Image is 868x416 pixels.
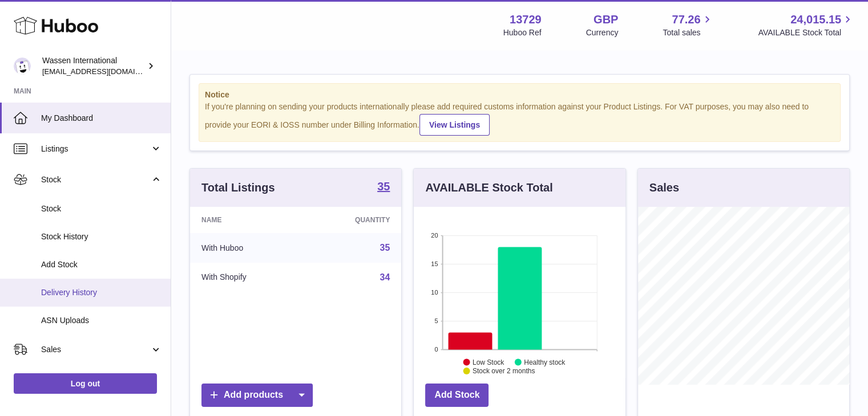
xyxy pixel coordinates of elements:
a: Log out [14,373,157,394]
span: Stock History [41,231,162,242]
strong: 13729 [510,12,542,27]
text: 0 [435,346,438,353]
div: Currency [586,27,619,38]
a: 35 [380,243,390,252]
td: With Shopify [190,263,304,292]
span: ASN Uploads [41,315,162,326]
h3: AVAILABLE Stock Total [425,180,552,195]
a: 35 [377,181,390,194]
text: 20 [431,232,438,239]
span: Total sales [663,27,713,38]
th: Quantity [304,207,402,233]
a: 34 [380,272,390,282]
div: If you're planning on sending your products internationally please add required customs informati... [205,101,834,136]
text: Stock over 2 months [473,367,535,375]
span: Delivery History [41,287,162,298]
h3: Sales [649,180,679,195]
a: 24,015.15 AVAILABLE Stock Total [758,12,854,38]
span: 24,015.15 [790,12,841,27]
div: Wassen International [42,55,145,77]
a: Add Stock [425,384,488,407]
strong: 35 [377,181,390,192]
h3: Total Listings [201,180,275,195]
text: Low Stock [473,358,504,366]
text: 5 [435,317,438,324]
text: 10 [431,289,438,296]
span: Add Stock [41,259,162,270]
a: 77.26 Total sales [663,12,713,38]
span: My Dashboard [41,113,162,124]
span: Sales [41,344,150,355]
td: With Huboo [190,233,304,263]
div: Huboo Ref [503,27,542,38]
span: 77.26 [672,12,700,27]
text: Healthy stock [524,358,566,366]
text: 15 [431,260,438,267]
a: Add products [201,384,313,407]
span: Stock [41,203,162,214]
a: View Listings [419,114,490,136]
th: Name [190,207,304,233]
span: Stock [41,174,150,185]
span: [EMAIL_ADDRESS][DOMAIN_NAME] [42,67,168,76]
strong: Notice [205,89,834,100]
img: internationalsupplychain@wassen.com [14,58,31,75]
span: Listings [41,144,150,154]
strong: GBP [594,12,618,27]
span: AVAILABLE Stock Total [758,27,854,38]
